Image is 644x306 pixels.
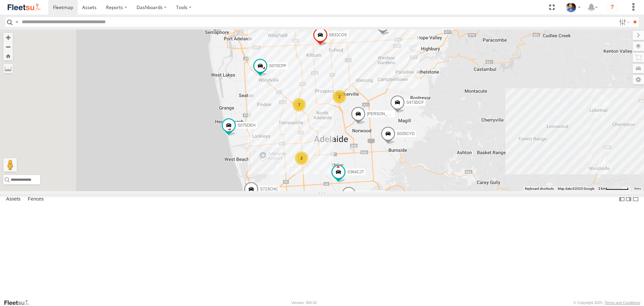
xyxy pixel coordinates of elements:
[525,186,554,191] button: Keyboard shortcuts
[292,98,306,112] div: 7
[269,63,286,68] span: S070CPF
[3,158,17,172] button: Drag Pegman onto the map to open Street View
[295,151,308,165] div: 2
[3,195,24,204] label: Assets
[24,195,47,204] label: Fences
[367,112,400,116] span: [PERSON_NAME]
[625,194,632,204] label: Dock Summary Table to the Right
[632,194,639,204] label: Hide Summary Table
[237,123,255,128] span: S075DEH
[347,170,364,175] span: S364CJT
[7,3,42,12] img: fleetsu-logo-horizontal.svg
[633,75,644,84] label: Map Settings
[406,100,424,105] span: S473DCF
[619,194,625,204] label: Dock Summary Table to the Left
[598,187,606,190] span: 2 km
[3,33,13,42] button: Zoom in
[4,299,35,306] a: Visit our Website
[605,301,640,305] a: Terms and Conditions
[574,301,640,305] div: © Copyright 2025 -
[3,64,13,73] label: Measure
[333,90,346,103] div: 2
[14,17,19,27] label: Search Query
[397,132,415,136] span: S035CYD
[329,33,347,38] span: S831COS
[3,42,13,51] button: Zoom out
[563,2,583,12] div: Matt Draper
[291,301,317,305] div: Version: 305.02
[3,51,13,60] button: Zoom Home
[260,187,278,191] span: S723CHC
[558,187,594,190] span: Map data ©2025 Google
[596,186,631,191] button: Map scale: 2 km per 64 pixels
[634,187,641,190] a: Terms
[616,17,631,27] label: Search Filter Options
[607,2,618,13] i: ?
